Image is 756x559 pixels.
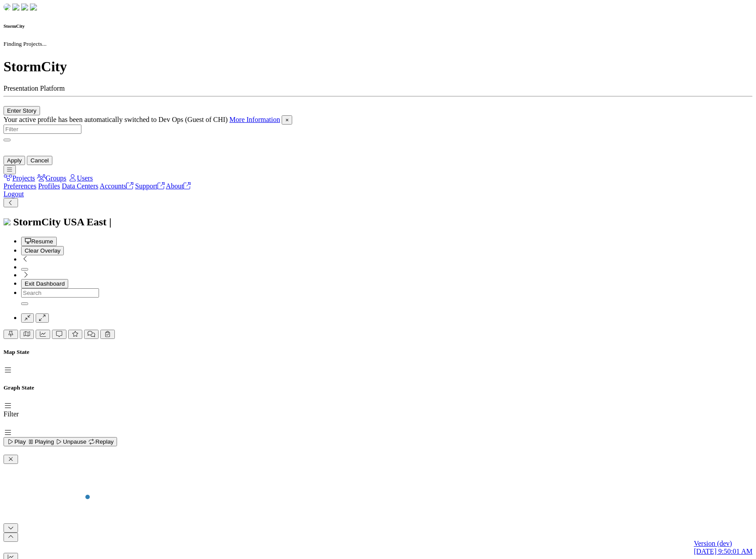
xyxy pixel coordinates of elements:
h6: StormCity [4,23,752,29]
img: chi-fish-down.png [4,4,11,11]
span: × [285,117,289,123]
button: Exit Dashboard [21,279,68,288]
button: Cancel [27,156,52,165]
span: Unpause [55,438,86,445]
button: Close [282,115,292,125]
button: Resume [21,237,57,246]
small: Finding Projects... [4,40,47,47]
span: USA East [63,216,106,228]
a: More Information [229,116,280,123]
img: chi-fish-down.png [12,4,19,11]
a: Groups [37,174,66,182]
a: Accounts [100,182,133,190]
span: Your active profile has been automatically switched to Dev Ops (Guest of CHI) [4,116,228,123]
span: [DATE] 9:50:01 AM [694,548,752,555]
a: Projects [4,174,35,182]
input: Search [21,288,99,298]
button: Enter Story [4,106,40,115]
a: Support [135,182,165,190]
a: Logout [4,190,24,198]
span: StormCity [13,216,61,228]
span: Playing [27,438,54,445]
a: Preferences [4,182,37,190]
a: Data Centers [62,182,98,190]
span: Presentation Platform [4,85,65,92]
a: Users [68,174,93,182]
span: Play [7,438,26,445]
h5: Graph State [4,384,752,391]
span: Replay [88,438,114,445]
img: chi-fish-blink.png [30,4,37,11]
span: | [109,216,111,228]
a: Profiles [38,182,60,190]
button: Clear Overlay [21,246,64,255]
img: chi-fish-icon.svg [4,218,11,225]
h5: Map State [4,349,752,356]
a: Version (dev) [DATE] 9:50:01 AM [694,540,752,555]
a: About [166,182,191,190]
input: Filter [4,125,81,134]
label: Filter [4,410,19,418]
h1: StormCity [4,59,752,75]
button: Play Playing Unpause Replay [4,437,117,446]
img: chi-fish-up.png [21,4,28,11]
button: Apply [4,156,25,165]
